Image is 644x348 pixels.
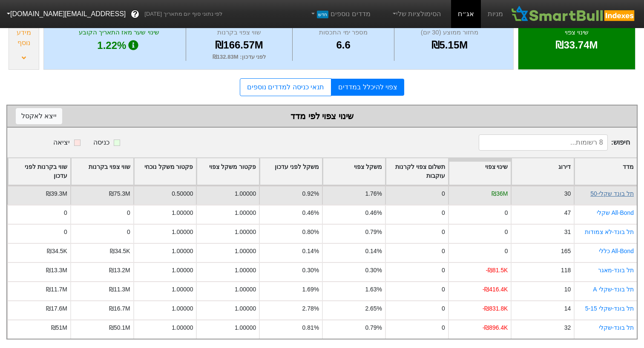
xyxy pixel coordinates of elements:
[109,189,130,198] div: ₪75.3M
[16,108,62,124] button: ייצא לאקסל
[561,266,571,275] div: 118
[172,266,193,275] div: 1.00000
[449,158,511,185] div: Toggle SortBy
[188,28,290,37] div: שווי צפוי בקרנות
[235,228,256,237] div: 1.00000
[365,323,382,332] div: 0.79%
[442,247,445,256] div: 0
[110,247,130,256] div: ₪34.5K
[235,266,256,275] div: 1.00000
[46,189,67,198] div: ₪39.3M
[575,158,637,185] div: Toggle SortBy
[302,266,319,275] div: 0.30%
[564,304,571,313] div: 14
[46,285,67,294] div: ₪11.7M
[302,189,319,198] div: 0.92%
[599,324,634,331] a: תל בונד-שקלי
[188,53,290,61] div: לפני עדכון : ₪132.83M
[235,304,256,313] div: 1.00000
[365,189,382,198] div: 1.76%
[55,28,184,37] div: שינוי שער מאז התאריך הקובע
[479,134,630,151] span: חיפוש :
[93,137,109,148] div: כניסה
[109,323,130,332] div: ₪50.1M
[386,158,448,185] div: Toggle SortBy
[598,267,634,274] a: תל בונד-מאגר
[505,247,508,256] div: 0
[188,37,290,53] div: ₪166.57M
[302,304,319,313] div: 2.78%
[235,189,256,198] div: 1.00000
[365,304,382,313] div: 2.65%
[442,323,445,332] div: 0
[365,247,382,256] div: 0.14%
[365,208,382,217] div: 0.46%
[529,28,624,37] div: שינוי צפוי
[235,247,256,256] div: 1.00000
[590,190,634,197] a: תל בונד שקלי-50
[510,6,637,23] img: SmartBull
[331,79,404,96] a: צפוי להיכלל במדדים
[442,266,445,275] div: 0
[442,189,445,198] div: 0
[486,266,508,275] div: -₪81.5K
[302,285,319,294] div: 1.69%
[46,304,67,313] div: ₪17.6M
[564,285,571,294] div: 10
[197,158,259,185] div: Toggle SortBy
[144,10,222,18] span: לפי נתוני סוף יום מתאריך [DATE]
[172,228,193,237] div: 1.00000
[127,228,130,237] div: 0
[172,285,193,294] div: 1.00000
[597,209,634,216] a: All-Bond שקלי
[260,158,322,185] div: Toggle SortBy
[47,247,67,256] div: ₪34.5K
[492,189,508,198] div: ₪36M
[564,189,571,198] div: 30
[71,158,133,185] div: Toggle SortBy
[133,9,138,20] span: ?
[172,189,193,198] div: 0.50000
[397,28,503,37] div: מחזור ממוצע (30 יום)
[479,134,607,151] input: 8 רשומות...
[564,208,571,217] div: 47
[109,266,130,275] div: ₪13.2M
[365,285,382,294] div: 1.63%
[109,285,130,294] div: ₪11.3M
[172,323,193,332] div: 1.00000
[483,323,508,332] div: -₪896.4K
[302,228,319,237] div: 0.80%
[51,323,67,332] div: ₪51M
[46,266,67,275] div: ₪13.3M
[505,228,508,237] div: 0
[64,208,67,217] div: 0
[585,228,634,235] a: תל בונד-לא צמודות
[505,208,508,217] div: 0
[295,28,391,37] div: מספר ימי התכסות
[529,37,624,53] div: ₪33.74M
[240,78,331,96] a: תנאי כניסה למדדים נוספים
[235,323,256,332] div: 1.00000
[561,247,571,256] div: 165
[564,228,571,237] div: 31
[512,158,574,185] div: Toggle SortBy
[8,158,70,185] div: Toggle SortBy
[53,137,70,148] div: יציאה
[483,285,508,294] div: -₪416.4K
[365,266,382,275] div: 0.30%
[127,208,130,217] div: 0
[388,6,445,23] a: הסימולציות שלי
[442,208,445,217] div: 0
[302,323,319,332] div: 0.81%
[317,11,328,18] span: חדש
[599,248,634,254] a: All-Bond כללי
[295,37,391,53] div: 6.6
[306,6,374,23] a: מדדים נוספיםחדש
[564,323,571,332] div: 32
[302,247,319,256] div: 0.14%
[172,247,193,256] div: 1.00000
[172,208,193,217] div: 1.00000
[235,285,256,294] div: 1.00000
[11,28,37,48] div: מידע נוסף
[64,228,67,237] div: 0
